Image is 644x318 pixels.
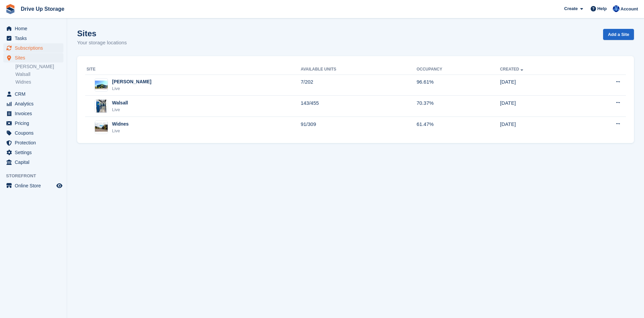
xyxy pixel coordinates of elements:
span: Account [621,6,638,12]
td: 143/455 [301,96,417,117]
a: Widnes [15,79,63,85]
a: [PERSON_NAME] [15,63,63,70]
td: 70.37% [417,96,500,117]
a: menu [3,119,63,128]
span: Coupons [15,128,55,138]
h1: Sites [77,29,127,38]
th: Available Units [301,64,417,75]
div: Widnes [112,121,129,128]
a: menu [3,99,63,108]
div: Live [112,85,151,92]
a: menu [3,128,63,138]
a: Add a Site [603,29,634,40]
span: Pricing [15,119,55,128]
a: Created [500,67,525,72]
img: Image of Widnes site [95,123,108,132]
td: [DATE] [500,75,580,96]
img: Image of Walsall site [96,99,106,113]
img: Image of Stroud site [95,81,108,90]
th: Occupancy [417,64,500,75]
span: Analytics [15,99,55,108]
div: Live [112,128,129,134]
td: [DATE] [500,96,580,117]
a: menu [3,53,63,62]
span: Create [564,5,578,12]
span: Protection [15,138,55,147]
div: Live [112,106,128,113]
span: Storefront [6,173,67,179]
a: menu [3,43,63,53]
span: Capital [15,157,55,167]
img: stora-icon-8386f47178a22dfd0bd8f6a31ec36ba5ce8667c1dd55bd0f319d3a0aa187defe.svg [5,4,15,14]
td: 96.61% [417,75,500,96]
a: menu [3,24,63,33]
span: Subscriptions [15,43,55,53]
td: 7/202 [301,75,417,96]
a: menu [3,148,63,157]
a: menu [3,181,63,190]
span: Invoices [15,109,55,118]
span: Tasks [15,34,55,43]
span: Settings [15,148,55,157]
a: menu [3,89,63,99]
p: Your storage locations [77,39,127,47]
td: [DATE] [500,117,580,138]
span: Home [15,24,55,33]
a: Drive Up Storage [18,3,67,14]
a: menu [3,34,63,43]
span: Sites [15,53,55,62]
span: Online Store [15,181,55,190]
a: menu [3,157,63,167]
img: Widnes Team [613,5,620,12]
span: Help [597,5,607,12]
span: CRM [15,89,55,99]
a: menu [3,109,63,118]
a: Preview store [55,182,63,190]
a: Walsall [15,71,63,78]
a: menu [3,138,63,147]
td: 91/309 [301,117,417,138]
td: 61.47% [417,117,500,138]
div: Walsall [112,99,128,106]
div: [PERSON_NAME] [112,78,151,85]
th: Site [85,64,301,75]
